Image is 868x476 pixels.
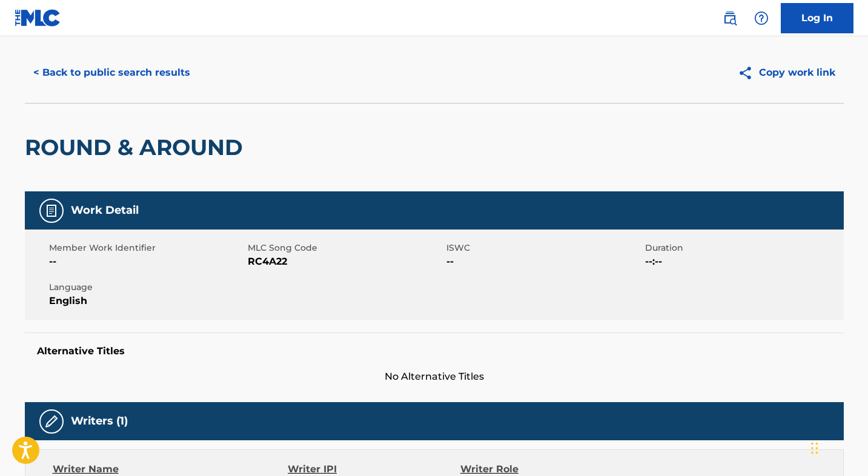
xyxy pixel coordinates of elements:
span: RC4A22 [248,254,443,269]
img: Writers [44,414,59,429]
span: ISWC [446,242,642,254]
button: < Back to public search results [25,58,199,88]
img: Work Detail [44,203,59,218]
span: No Alternative Titles [25,369,844,384]
a: Public Search [718,6,742,30]
a: Log In [781,3,853,33]
img: Copy work link [738,65,759,81]
span: English [49,294,245,308]
span: MLC Song Code [248,242,443,254]
button: Copy work link [729,58,844,88]
img: search [723,11,737,25]
span: Language [49,281,245,294]
span: -- [49,254,245,269]
div: Help [749,6,774,30]
span: --:-- [645,254,841,269]
span: -- [446,254,642,269]
div: Drag [811,430,818,466]
h5: Work Detail [71,203,139,217]
span: Duration [645,242,841,254]
h2: ROUND & AROUND [25,134,249,161]
span: Member Work Identifier [49,242,245,254]
h5: Alternative Titles [37,345,832,357]
img: help [754,11,769,25]
h5: Writers (1) [71,414,128,428]
iframe: Chat Widget [807,418,868,476]
img: MLC Logo [15,9,61,27]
